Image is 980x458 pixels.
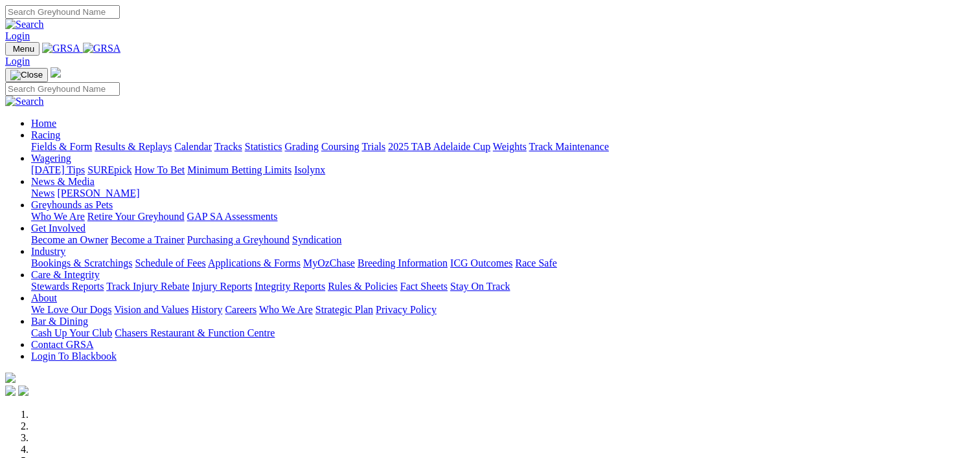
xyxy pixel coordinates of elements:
[285,141,319,152] a: Grading
[111,234,185,245] a: Become a Trainer
[255,281,325,292] a: Integrity Reports
[388,141,490,152] a: 2025 TAB Adelaide Cup
[31,257,132,268] a: Bookings & Scratchings
[187,211,278,222] a: GAP SA Assessments
[18,386,28,396] img: twitter.svg
[5,42,40,56] button: Toggle navigation
[87,164,131,175] a: SUREpick
[31,211,85,222] a: Who We Are
[5,19,44,30] img: Search
[31,234,108,245] a: Become an Owner
[13,44,34,54] span: Menu
[106,281,189,292] a: Track Injury Rebate
[31,164,85,175] a: [DATE] Tips
[31,188,54,199] a: News
[42,43,80,54] img: GRSA
[321,141,359,152] a: Coursing
[31,327,975,339] div: Bar & Dining
[5,96,44,107] img: Search
[31,304,975,316] div: About
[31,188,975,199] div: News & Media
[31,281,104,292] a: Stewards Reports
[31,164,975,176] div: Wagering
[376,304,437,315] a: Privacy Policy
[31,327,112,338] a: Cash Up Your Club
[31,292,57,303] a: About
[51,67,61,78] img: logo-grsa-white.png
[400,281,448,292] a: Fact Sheets
[31,257,975,269] div: Industry
[31,141,92,152] a: Fields & Form
[87,211,185,222] a: Retire Your Greyhound
[5,30,30,41] a: Login
[214,141,242,152] a: Tracks
[31,118,56,129] a: Home
[31,153,71,164] a: Wagering
[493,141,527,152] a: Weights
[303,257,355,268] a: MyOzChase
[31,141,975,153] div: Racing
[192,281,252,292] a: Injury Reports
[5,56,30,67] a: Login
[31,199,113,210] a: Greyhounds as Pets
[328,281,398,292] a: Rules & Policies
[208,257,301,268] a: Applications & Forms
[31,339,93,350] a: Contact GRSA
[174,141,212,152] a: Calendar
[83,43,121,54] img: GRSA
[515,257,556,268] a: Race Safe
[5,68,48,82] button: Toggle navigation
[361,141,385,152] a: Trials
[135,164,185,175] a: How To Bet
[57,188,139,199] a: [PERSON_NAME]
[5,5,120,19] input: Search
[529,141,609,152] a: Track Maintenance
[135,257,205,268] a: Schedule of Fees
[31,351,117,362] a: Login To Blackbook
[225,304,256,315] a: Careers
[31,316,88,327] a: Bar & Dining
[187,164,291,175] a: Minimum Betting Limits
[450,257,512,268] a: ICG Outcomes
[10,70,43,80] img: Close
[31,176,95,187] a: News & Media
[31,304,111,315] a: We Love Our Dogs
[292,234,341,245] a: Syndication
[315,304,373,315] a: Strategic Plan
[95,141,172,152] a: Results & Replays
[245,141,282,152] a: Statistics
[450,281,510,292] a: Stay On Track
[187,234,290,245] a: Purchasing a Greyhound
[31,234,975,246] div: Get Involved
[31,223,85,234] a: Get Involved
[31,211,975,223] div: Greyhounds as Pets
[5,386,16,396] img: facebook.svg
[259,304,313,315] a: Who We Are
[358,257,448,268] a: Breeding Information
[115,327,275,338] a: Chasers Restaurant & Function Centre
[31,269,100,280] a: Care & Integrity
[5,82,120,96] input: Search
[31,281,975,292] div: Care & Integrity
[31,129,60,140] a: Racing
[294,164,325,175] a: Isolynx
[31,246,65,257] a: Industry
[114,304,188,315] a: Vision and Values
[5,373,16,383] img: logo-grsa-white.png
[191,304,222,315] a: History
